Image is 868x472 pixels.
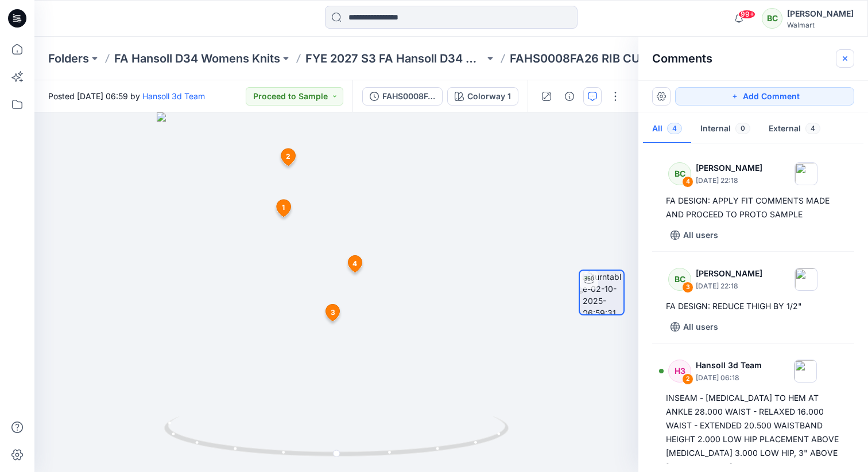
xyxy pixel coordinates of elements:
[114,50,280,67] a: FA Hansoll D34 Womens Knits
[696,175,762,186] p: [DATE] 22:18
[759,115,830,144] button: External
[362,87,443,106] button: FAHS0008FA26_MPCI SC_RIB CUFF SWEATPANT
[735,123,750,134] span: 0
[787,7,854,21] div: [PERSON_NAME]
[666,194,840,221] div: FA DESIGN: APPLY FIT COMMENTS MADE AND PROCEED TO PROTO SAMPLE
[738,10,755,19] span: 99+
[666,226,723,244] button: All users
[683,320,718,334] p: All users
[583,271,623,314] img: turntable-02-10-2025-06:59:31
[696,358,762,372] p: Hansoll 3d Team
[675,87,854,106] button: Add Comment
[666,299,840,313] div: FA DESIGN: REDUCE THIGH BY 1/2"
[696,372,762,384] p: [DATE] 06:18
[668,360,691,383] div: H3
[682,373,693,385] div: 2
[142,91,205,101] a: Hansoll 3d Team
[467,90,511,103] div: Colorway 1
[667,123,682,134] span: 4
[787,21,854,29] div: Walmart
[696,161,762,175] p: [PERSON_NAME]
[805,123,820,134] span: 4
[696,267,762,280] p: [PERSON_NAME]
[560,87,579,106] button: Details
[762,8,782,29] div: BC
[668,268,691,291] div: BC
[652,52,712,65] h2: Comments
[666,318,723,336] button: All users
[696,280,762,292] p: [DATE] 22:18
[683,228,718,242] p: All users
[48,90,205,102] span: Posted [DATE] 06:59 by
[510,50,689,67] p: FAHS0008FA26 RIB CUFF SWEATPANT
[382,90,435,103] div: FAHS0008FA26_MPCI SC_RIB CUFF SWEATPANT
[48,50,89,67] a: Folders
[682,282,693,293] div: 3
[305,50,485,67] a: FYE 2027 S3 FA Hansoll D34 Womens Knits
[447,87,518,106] button: Colorway 1
[691,115,759,144] button: Internal
[668,162,691,185] div: BC
[643,115,691,144] button: All
[682,176,693,188] div: 4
